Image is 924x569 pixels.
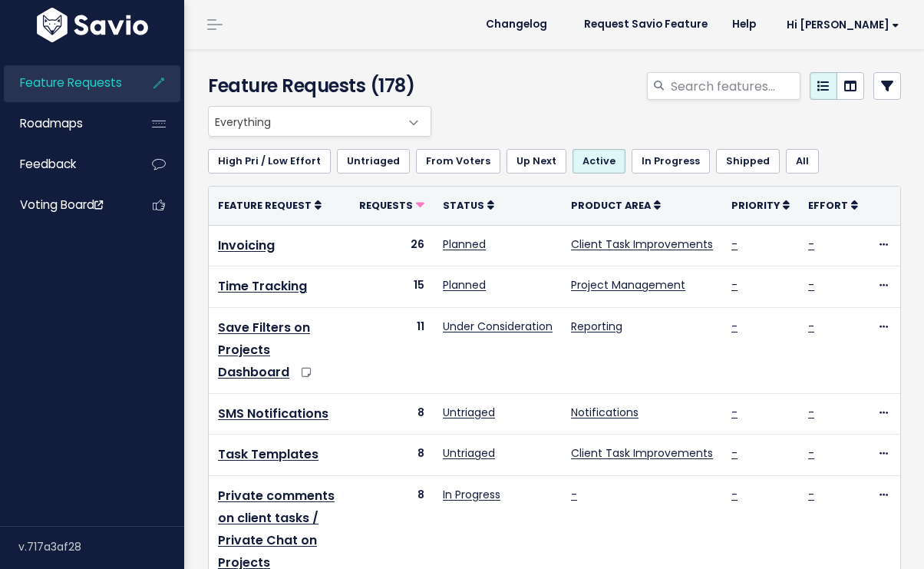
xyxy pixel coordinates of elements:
td: 8 [350,393,434,435]
a: Planned [443,277,486,293]
a: Effort [808,197,858,213]
a: Untriaged [337,149,410,174]
a: - [571,487,577,502]
a: Time Tracking [218,277,307,295]
a: All [786,149,819,174]
span: Changelog [486,19,547,30]
a: Client Task Improvements [571,237,713,252]
div: v.717a3af28 [18,527,184,567]
a: Requests [359,197,424,213]
a: - [808,319,814,334]
a: In Progress [443,487,500,502]
img: logo-white.9d6f32f41409.svg [33,8,152,42]
span: Feature Requests [20,74,122,91]
a: Task Templates [218,445,318,463]
span: Requests [359,199,413,212]
ul: Filter feature requests [208,149,901,174]
a: Feedback [4,147,127,182]
span: Voting Board [20,197,103,213]
a: - [731,445,738,461]
a: SMS Notifications [218,405,328,422]
a: Feature Request [218,197,322,213]
a: - [808,445,814,461]
span: Status [443,199,484,212]
span: Effort [808,199,848,212]
a: In Progress [632,149,710,174]
a: - [731,277,738,293]
a: - [808,405,814,420]
a: - [731,319,738,334]
a: Feature Requests [4,65,127,101]
a: Status [443,197,494,213]
a: Shipped [716,149,780,174]
a: Reporting [571,319,622,334]
a: Untriaged [443,405,495,420]
span: Hi [PERSON_NAME] [787,19,899,31]
a: Untriaged [443,445,495,461]
span: Feature Request [218,199,312,212]
a: Planned [443,237,486,252]
a: Request Savio Feature [572,13,720,36]
a: Project Management [571,277,685,293]
h4: Feature Requests (178) [208,72,424,100]
span: Priority [731,199,780,212]
a: - [808,237,814,252]
td: 11 [350,308,434,393]
span: Roadmaps [20,115,83,131]
a: Notifications [571,405,639,420]
a: Product Area [571,197,661,213]
a: Active [573,149,625,174]
a: Invoicing [218,237,275,254]
a: - [808,277,814,293]
a: Under Consideration [443,319,553,334]
span: Feedback [20,156,76,172]
a: - [731,237,738,252]
a: Roadmaps [4,106,127,141]
td: 15 [350,266,434,308]
a: Hi [PERSON_NAME] [768,13,912,37]
a: Help [720,13,768,36]
a: - [731,487,738,502]
a: Voting Board [4,187,127,223]
td: 26 [350,225,434,266]
span: Everything [209,107,400,136]
a: Priority [731,197,790,213]
td: 8 [350,435,434,476]
a: High Pri / Low Effort [208,149,331,174]
input: Search features... [669,72,800,100]
span: Everything [208,106,431,137]
a: - [731,405,738,420]
span: Product Area [571,199,651,212]
a: Up Next [507,149,566,174]
a: Save Filters on Projects Dashboard [218,319,310,381]
a: Client Task Improvements [571,445,713,461]
a: From Voters [416,149,500,174]
a: - [808,487,814,502]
